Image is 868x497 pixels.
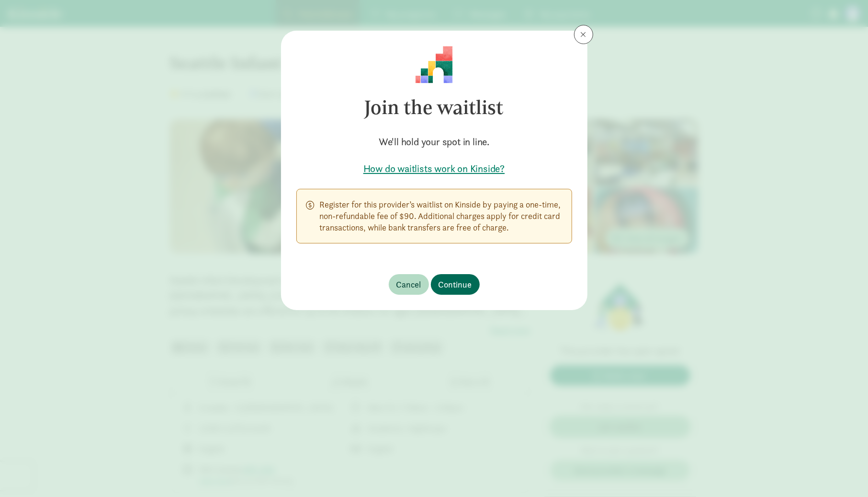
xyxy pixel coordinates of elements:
[320,199,562,233] p: Register for this provider’s waitlist on Kinside by paying a one-time, non-refundable fee of $90....
[389,274,429,295] button: Cancel
[396,278,421,291] span: Cancel
[296,83,572,131] h3: Join the waitlist
[296,135,572,149] h5: We'll hold your spot in line.
[296,162,572,175] a: How do waitlists work on Kinside?
[439,278,472,291] span: Continue
[431,274,480,295] button: Continue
